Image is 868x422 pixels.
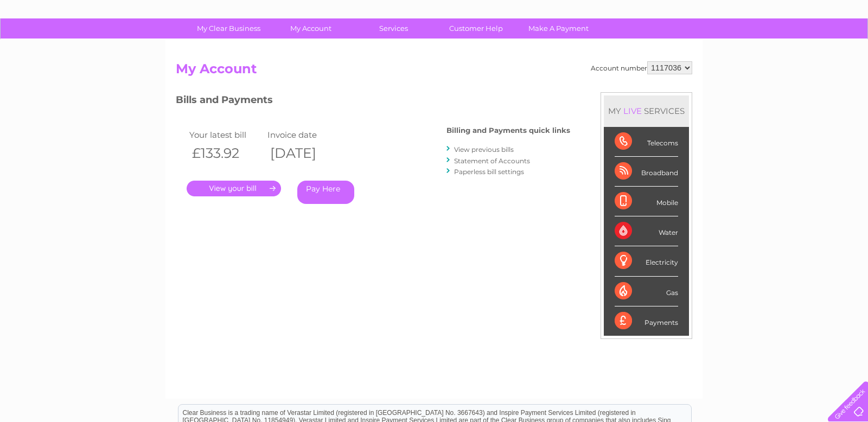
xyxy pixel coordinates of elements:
div: Water [615,216,678,246]
a: Contact [796,46,822,54]
div: Clear Business is a trading name of Verastar Limited (registered in [GEOGRAPHIC_DATA] No. 3667643... [178,6,691,53]
a: 0333 014 3131 [663,5,738,19]
a: Water [677,46,698,54]
td: Invoice date [265,127,343,142]
div: Electricity [615,246,678,276]
th: £133.92 [187,142,265,164]
a: Paperless bill settings [454,168,524,176]
h2: My Account [176,61,692,82]
a: My Clear Business [184,18,273,39]
div: Broadband [615,157,678,187]
a: My Account [266,18,356,39]
h3: Bills and Payments [176,92,570,111]
td: Your latest bill [187,127,265,142]
a: Telecoms [735,46,767,54]
a: . [187,181,281,196]
a: Pay Here [297,181,354,204]
div: Telecoms [615,127,678,157]
a: View previous bills [454,145,514,154]
img: logo.png [30,28,86,61]
h4: Billing and Payments quick links [446,126,570,135]
a: Make A Payment [514,18,603,39]
a: Energy [704,46,728,54]
div: MY SERVICES [604,95,689,126]
a: Blog [774,46,789,54]
div: LIVE [621,106,644,116]
div: Account number [591,61,692,74]
a: Customer Help [431,18,521,39]
a: Log out [833,46,858,54]
div: Gas [615,277,678,306]
a: Statement of Accounts [454,157,530,165]
th: [DATE] [265,142,343,164]
a: Services [349,18,438,39]
div: Mobile [615,187,678,216]
div: Payments [615,306,678,336]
